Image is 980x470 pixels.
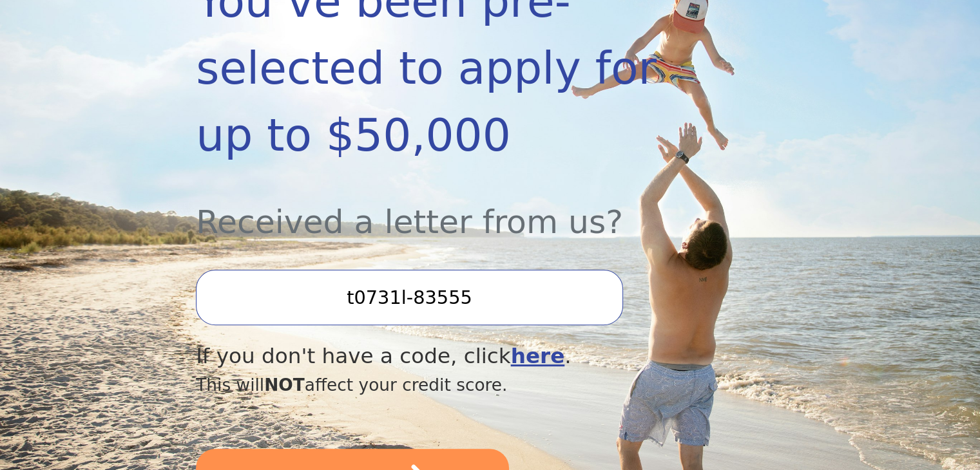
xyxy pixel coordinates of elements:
[196,270,622,325] input: Enter your Offer Code:
[196,372,696,398] div: This will affect your credit score.
[264,375,305,395] span: NOT
[511,344,565,368] a: here
[196,341,696,372] div: If you don't have a code, click .
[196,169,696,247] div: Received a letter from us?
